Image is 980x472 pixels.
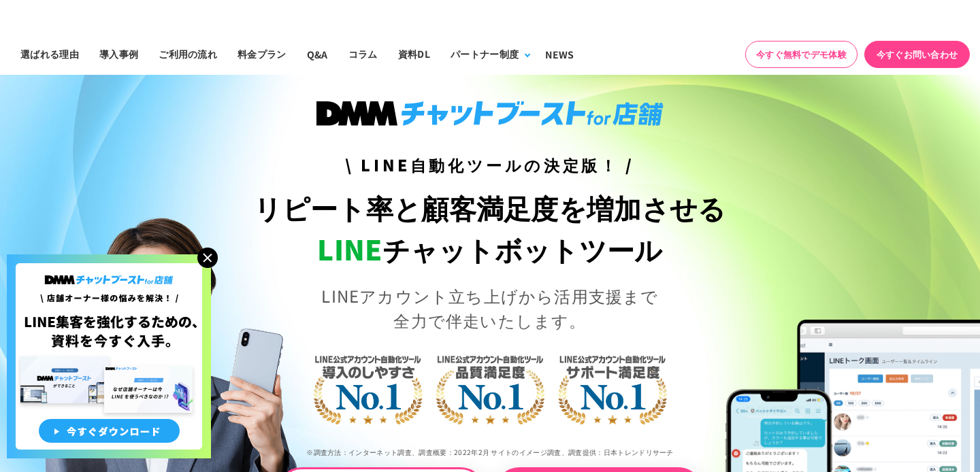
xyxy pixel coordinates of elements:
img: 店舗オーナー様の悩みを解決!LINE集客を狂化するための資料を今すぐ入手! [7,254,211,458]
h1: リピート率と顧客満足度を増加させる チャットボットツール [245,187,735,270]
a: 選ばれる理由 [10,33,89,75]
a: 今すぐ無料でデモ体験 [745,41,857,68]
a: 資料DL [388,33,440,75]
a: NEWS [535,33,584,75]
img: LINE公式アカウント自動化ツール導入のしやすさNo.1｜LINE公式アカウント自動化ツール品質満足度No.1｜LINE公式アカウント自動化ツールサポート満足度No.1 [269,302,711,472]
a: Q&A [297,33,338,75]
h3: \ LINE自動化ツールの決定版！ / [245,153,735,177]
a: 店舗オーナー様の悩みを解決!LINE集客を狂化するための資料を今すぐ入手! [7,254,211,271]
p: ※調査方法：インターネット調査、調査概要：2022年2月 サイトのイメージ調査、調査提供：日本トレンドリサーチ [245,437,735,467]
a: 導入事例 [89,33,148,75]
span: LINE [317,229,382,269]
a: 料金プラン [227,33,297,75]
a: ご利用の流れ [148,33,227,75]
a: コラム [338,33,388,75]
a: 今すぐお問い合わせ [864,41,970,68]
div: パートナー制度 [451,47,519,61]
p: LINEアカウント立ち上げから活用支援まで 全力で伴走いたします。 [245,284,735,333]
